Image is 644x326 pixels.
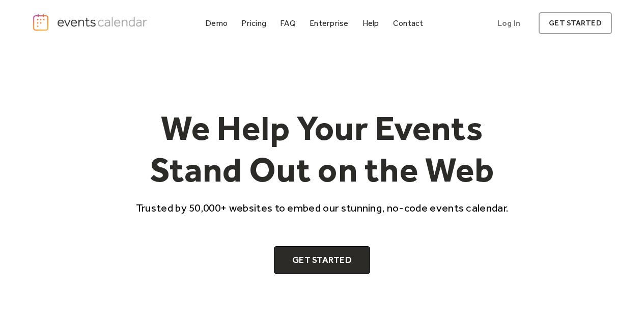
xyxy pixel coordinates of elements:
a: FAQ [276,16,300,30]
h1: We Help Your Events Stand Out on the Web [127,107,518,190]
a: Contact [389,16,428,30]
p: Trusted by 50,000+ websites to embed our stunning, no-code events calendar. [127,200,518,215]
div: Pricing [241,20,266,26]
div: Demo [205,20,228,26]
a: get started [539,12,611,34]
a: Get Started [274,246,370,275]
div: Help [362,20,379,26]
div: Contact [393,20,424,26]
a: Enterprise [305,16,352,30]
a: Log In [487,12,530,34]
a: Pricing [237,16,270,30]
div: FAQ [280,20,296,26]
a: Demo [201,16,232,30]
a: home [32,13,150,32]
a: Help [358,16,383,30]
div: Enterprise [310,20,348,26]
